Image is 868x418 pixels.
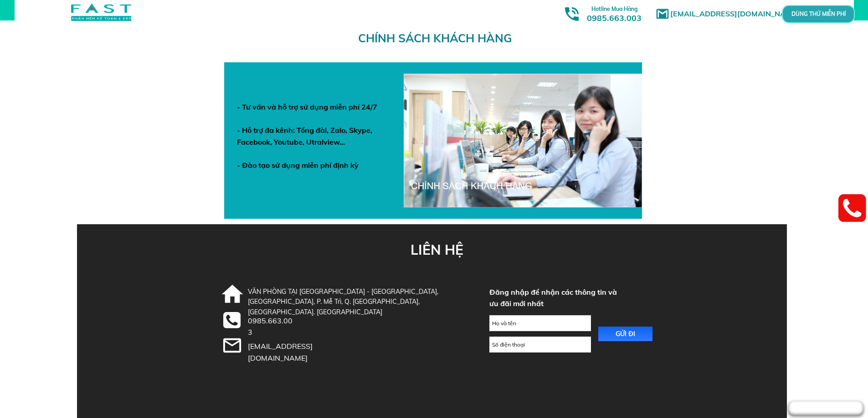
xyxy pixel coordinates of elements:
h3: CHÍNH SÁCH KHÁCH HÀNG [358,29,518,47]
h3: LIÊN HỆ [411,239,465,261]
div: VĂN PHÒNG TẠI [GEOGRAPHIC_DATA] - [GEOGRAPHIC_DATA], [GEOGRAPHIC_DATA], P. Mễ Trì, Q. [GEOGRAPHIC... [248,287,462,317]
h3: 0985.663.003 [577,3,652,23]
p: DÙNG THỬ MIỄN PHÍ [807,12,829,17]
input: Họ và tên [490,316,591,331]
div: [EMAIL_ADDRESS][DOMAIN_NAME] [248,341,348,364]
h3: Đăng nhập để nhận các thông tin và ưu đãi mới nhất [489,287,619,310]
div: - Tư vấn và hỗ trợ sử dụng miễn phí 24/7 - Hỗ trợ đa kênh: Tổng đài, Zalo, Skype, Facebook, Youtu... [237,101,388,171]
h1: [EMAIL_ADDRESS][DOMAIN_NAME] [670,8,805,20]
input: Số điện thoại [490,337,591,352]
p: GỬI ĐI [598,327,653,341]
span: Hotline Mua Hàng [591,5,637,12]
div: 0985.663.003 [248,315,296,338]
